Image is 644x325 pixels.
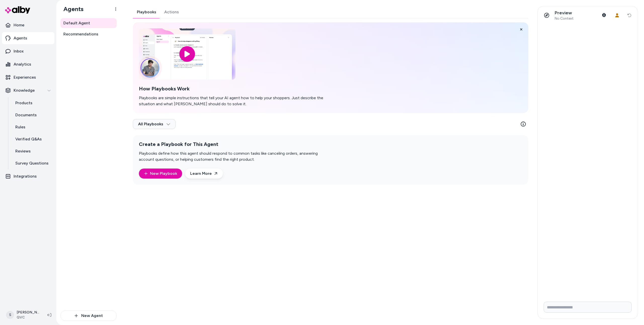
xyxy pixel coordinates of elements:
a: Learn More [185,169,223,179]
p: Home [14,22,24,28]
span: Recommendations [63,31,98,37]
h2: How Playbooks Work [139,86,332,92]
p: Playbooks define how this agent should respond to common tasks like canceling orders, answering a... [139,150,332,162]
input: Write your prompt here [544,302,632,313]
p: Playbooks are simple instructions that tell your AI agent how to help your shoppers. Just describ... [139,95,332,107]
button: New Agent [60,310,117,321]
img: alby Logo [5,6,30,14]
a: Default Agent [60,18,117,28]
a: Analytics [2,58,54,70]
p: Experiences [14,74,36,80]
a: Integrations [2,170,54,182]
span: Default Agent [63,20,90,26]
span: All Playbooks [138,122,170,127]
a: Reviews [10,145,54,157]
p: Knowledge [14,87,35,93]
p: Integrations [14,173,37,179]
p: Verified Q&As [15,136,42,142]
p: Survey Questions [15,160,49,166]
p: Reviews [15,148,31,154]
p: Inbox [14,48,24,54]
button: Knowledge [2,84,54,96]
p: [PERSON_NAME] [17,310,39,315]
p: Documents [15,112,37,118]
a: Experiences [2,71,54,83]
button: Playbooks [133,6,160,18]
a: Survey Questions [10,157,54,169]
button: New Playbook [139,169,182,179]
a: New Playbook [144,171,177,177]
p: Rules [15,124,25,130]
a: Verified Q&As [10,133,54,145]
a: Agents [2,32,54,44]
span: QVC [17,315,39,320]
p: Agents [14,35,27,41]
a: Products [10,97,54,109]
h1: Agents [59,5,84,13]
a: Documents [10,109,54,121]
p: Preview [555,10,574,16]
button: S[PERSON_NAME]QVC [3,307,43,323]
a: Inbox [2,45,54,57]
a: Recommendations [60,29,117,39]
p: Products [15,100,32,106]
span: No Context [555,16,574,21]
h2: Create a Playbook for This Agent [139,141,332,147]
span: S [6,311,14,319]
p: Analytics [14,61,31,67]
button: All Playbooks [133,119,176,129]
a: Rules [10,121,54,133]
a: Home [2,19,54,31]
button: Actions [160,6,183,18]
